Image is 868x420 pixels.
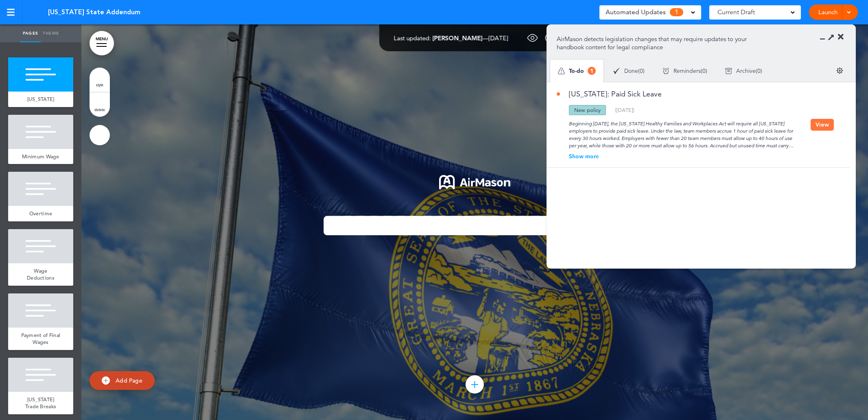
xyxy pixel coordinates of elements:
span: To-do [569,68,584,74]
span: [US_STATE] State Addendum [48,8,140,17]
span: 0 [757,68,761,74]
span: 1 [670,8,683,16]
span: Wage Deductions [27,267,55,282]
a: Pages [20,24,41,42]
img: apu_icons_done.svg [613,68,620,74]
a: [US_STATE] Trade Breaks [8,392,73,414]
span: Archive [736,68,756,74]
span: [DATE] [488,34,508,42]
div: New policy [569,105,606,115]
a: delete [90,92,110,117]
a: [US_STATE] [8,92,73,107]
span: Done [624,68,638,74]
a: Minimum Wage [8,149,73,164]
img: time.svg [544,33,554,43]
span: Last updated: [394,34,431,42]
img: apu_icons_remind.svg [662,68,669,74]
img: 1722553576973-Airmason_logo_White.png [439,175,510,189]
span: [PERSON_NAME] [432,34,482,42]
a: Theme [41,24,61,42]
div: Show more [557,153,811,159]
div: ( ) [604,60,654,82]
span: Automated Updates [606,7,666,18]
span: delete [94,107,105,112]
span: 0 [640,68,643,74]
a: [US_STATE]: Paid Sick Leave [557,90,662,98]
div: ( ) [716,60,771,82]
span: Payment of Final Wages [21,332,61,346]
img: apu_icons_todo.svg [558,68,565,74]
img: eye_approvals.svg [526,32,538,44]
a: Launch [815,4,841,20]
p: AirMason detects legislation changes that may require updates to your handbook content for legal ... [557,35,759,51]
a: MENU [90,31,114,55]
div: ( ) [615,107,634,113]
div: ( ) [654,60,716,82]
a: Wage Deductions [8,263,73,286]
span: style [96,82,103,87]
span: [US_STATE] [27,96,55,103]
span: Overtime [29,210,52,217]
span: [US_STATE] Trade Breaks [25,396,57,410]
span: 1 [588,67,596,75]
button: View [811,119,834,131]
a: Overtime [8,206,73,221]
span: [DATE] [617,107,633,113]
a: Add Page [90,371,155,390]
span: Minimum Wage [22,153,59,160]
img: settings.svg [836,67,843,74]
span: Reminders [673,68,701,74]
a: Payment of Final Wages [8,328,73,350]
img: add.svg [102,376,110,385]
span: Add Page [116,377,142,384]
img: apu_icons_archive.svg [725,68,732,74]
div: — [394,35,508,41]
span: 0 [702,68,706,74]
span: Current Draft [717,7,755,18]
a: style [90,68,110,92]
div: Beginning [DATE], the [US_STATE] Healthy Families and Workplaces Act will require all [US_STATE] ... [557,115,811,149]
